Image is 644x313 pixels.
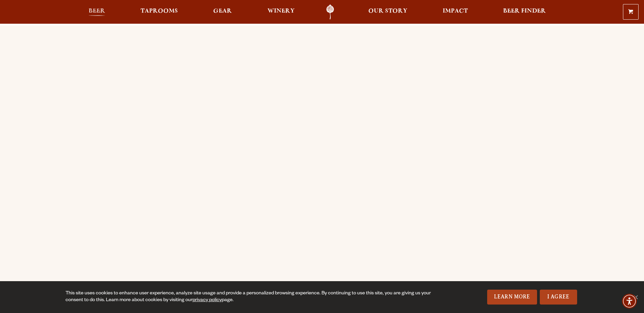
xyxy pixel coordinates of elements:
span: Gear [213,8,232,14]
div: This site uses cookies to enhance user experience, analyze site usage and provide a personalized ... [66,290,431,304]
a: privacy policy [192,298,222,303]
a: I Agree [540,290,577,305]
span: Winery [268,8,295,14]
span: Our Story [368,8,407,14]
span: Taprooms [141,8,178,14]
a: Winery [263,4,299,20]
a: Taprooms [136,4,182,20]
a: Odell Home [317,4,343,20]
a: Learn More [487,290,537,305]
a: Gear [209,4,236,20]
a: Impact [438,4,472,20]
span: Beer [89,8,105,14]
a: Our Story [364,4,412,20]
span: Beer Finder [503,8,546,14]
a: Beer Finder [499,4,550,20]
a: Beer [84,4,110,20]
div: Accessibility Menu [622,294,637,309]
span: Impact [443,8,468,14]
